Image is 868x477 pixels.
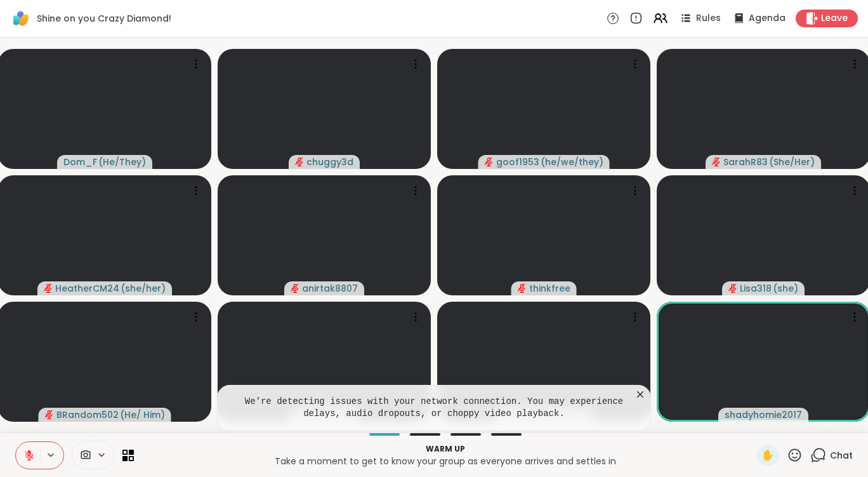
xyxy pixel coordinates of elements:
span: goof1953 [496,156,539,168]
span: audio-muted [45,410,54,419]
span: Agenda [749,12,786,25]
span: Rules [696,12,721,25]
span: SarahR83 [723,156,768,168]
span: shadyhomie2017 [725,408,802,421]
span: audio-muted [712,158,721,166]
span: BRandom502 [56,408,119,421]
span: audio-muted [44,284,53,293]
span: ( He/They ) [98,156,146,168]
span: Dom_F [63,156,97,168]
span: audio-muted [518,284,527,293]
span: Lisa318 [740,282,772,295]
span: ( she/her ) [121,282,166,295]
span: audio-muted [485,158,494,166]
span: thinkfree [529,282,570,295]
span: ( he/we/they ) [541,156,603,168]
span: anirtak8807 [302,282,358,295]
span: ( she ) [773,282,798,295]
span: Shine on you Crazy Diamond! [37,12,171,25]
p: Take a moment to get to know your group as everyone arrives and settles in [141,455,749,467]
img: ShareWell Logomark [10,8,32,29]
span: audio-muted [728,284,737,293]
span: HeatherCM24 [55,282,119,295]
span: Leave [821,12,848,25]
span: audio-muted [291,284,299,293]
span: audio-muted [295,158,304,166]
span: ( She/Her ) [769,156,815,168]
span: ( He/ Him ) [120,408,165,421]
p: Warm up [141,443,749,455]
span: chuggy3d [306,156,353,168]
pre: We're detecting issues with your network connection. You may experience delays, audio dropouts, o... [233,396,635,420]
span: Chat [830,449,853,462]
span: ✋ [761,448,774,463]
